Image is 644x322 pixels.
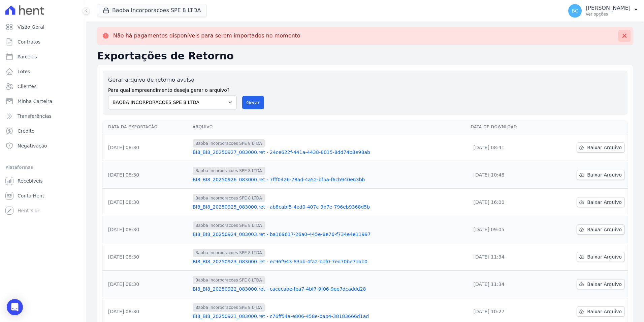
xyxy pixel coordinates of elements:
td: [DATE] 08:30 [103,271,190,298]
span: Crédito [18,128,35,134]
a: BI8_BI8_20250924_083003.ret - ba169617-26a0-445e-8e76-f734e4e11997 [193,231,465,238]
span: Baixar Arquivo [587,171,622,178]
td: [DATE] 09:05 [468,216,547,243]
span: Baixar Arquivo [587,281,622,288]
span: Baoba Incorporacoes SPE 8 LTDA [193,194,265,202]
td: [DATE] 08:30 [103,216,190,243]
span: Visão Geral [18,24,44,30]
span: Baixar Arquivo [587,199,622,206]
span: BC [572,8,578,13]
td: [DATE] 08:30 [103,243,190,271]
a: Transferências [3,109,83,123]
td: [DATE] 11:34 [468,243,547,271]
span: Baoba Incorporacoes SPE 8 LTDA [193,276,265,284]
button: Gerar [242,96,264,109]
td: [DATE] 10:48 [468,161,547,189]
a: Crédito [3,124,83,138]
span: Baoba Incorporacoes SPE 8 LTDA [193,139,265,147]
span: Baixar Arquivo [587,144,622,151]
div: Plataformas [5,163,80,171]
td: [DATE] 11:34 [468,271,547,298]
a: Clientes [3,80,83,93]
a: Baixar Arquivo [577,306,625,317]
span: Minha Carteira [18,98,52,105]
a: Visão Geral [3,20,83,34]
a: BI8_BI8_20250925_083000.ret - ab8cabf5-4ed0-407c-9b7e-796eb9368d5b [193,204,465,210]
td: [DATE] 08:30 [103,161,190,189]
th: Data da Exportação [103,120,190,134]
button: BC [PERSON_NAME] Ver opções [563,1,644,20]
span: Baixar Arquivo [587,308,622,315]
td: [DATE] 08:41 [468,134,547,161]
p: Não há pagamentos disponíveis para serem importados no momento [113,32,300,39]
span: Baoba Incorporacoes SPE 8 LTDA [193,303,265,312]
a: Baixar Arquivo [577,252,625,262]
a: Recebíveis [3,174,83,188]
span: Recebíveis [18,178,43,184]
td: [DATE] 16:00 [468,189,547,216]
span: Lotes [18,68,30,75]
a: BI8_BI8_20250922_083000.ret - cacecabe-fea7-4bf7-9f06-9ee7dcaddd28 [193,286,465,292]
p: [PERSON_NAME] [586,5,631,11]
a: Baixar Arquivo [577,170,625,180]
a: Negativação [3,139,83,153]
span: Negativação [18,142,47,149]
h2: Exportações de Retorno [97,50,633,62]
a: Baixar Arquivo [577,142,625,153]
button: Baoba Incorporacoes SPE 8 LTDA [97,4,207,17]
a: Conta Hent [3,189,83,203]
span: Clientes [18,83,36,90]
a: BI8_BI8_20250926_083000.ret - 7fff0426-78ad-4a52-bf5a-f6cb940e63bb [193,176,465,183]
a: Lotes [3,65,83,78]
span: Baoba Incorporacoes SPE 8 LTDA [193,221,265,230]
td: [DATE] 08:30 [103,134,190,161]
label: Para qual empreendimento deseja gerar o arquivo? [108,84,237,94]
a: Baixar Arquivo [577,224,625,235]
p: Ver opções [586,11,631,17]
span: Conta Hent [18,192,44,199]
label: Gerar arquivo de retorno avulso [108,76,237,84]
span: Baixar Arquivo [587,226,622,233]
div: Open Intercom Messenger [7,299,23,315]
span: Contratos [18,38,40,45]
a: BI8_BI8_20250927_083000.ret - 24ce622f-441a-4438-8015-8dd74b8e98ab [193,149,465,156]
td: [DATE] 08:30 [103,189,190,216]
a: BI8_BI8_20250923_083000.ret - ec96f943-83ab-4fa2-bbf0-7ed70be7dab0 [193,258,465,265]
a: BI8_BI8_20250921_083000.ret - c76ff54a-e806-458e-bab4-38183666d1ad [193,313,465,320]
span: Transferências [18,113,52,119]
a: Baixar Arquivo [577,197,625,207]
a: Contratos [3,35,83,49]
span: Baixar Arquivo [587,253,622,260]
span: Baoba Incorporacoes SPE 8 LTDA [193,249,265,257]
th: Arquivo [190,120,468,134]
a: Parcelas [3,50,83,63]
th: Data de Download [468,120,547,134]
a: Minha Carteira [3,95,83,108]
a: Baixar Arquivo [577,279,625,289]
span: Parcelas [18,53,37,60]
span: Baoba Incorporacoes SPE 8 LTDA [193,167,265,175]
